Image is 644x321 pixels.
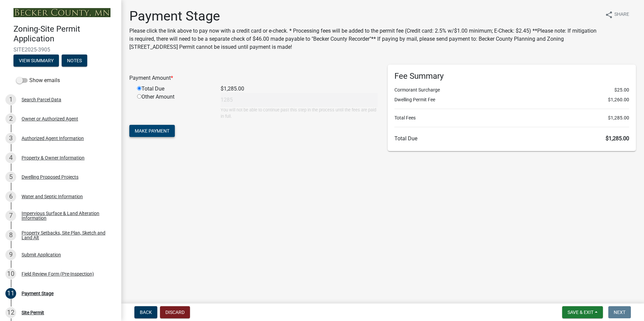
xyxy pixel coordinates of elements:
[600,8,635,21] button: shareShare
[124,74,383,82] div: Payment Amount
[5,269,16,279] div: 10
[22,211,110,220] div: Impervious Surface & Land Alteration Information
[605,11,613,19] i: share
[22,310,44,315] div: Site Permit
[608,306,631,318] button: Next
[5,230,16,241] div: 8
[5,133,16,144] div: 3
[13,55,59,67] button: View Summary
[129,8,600,24] h1: Payment Stage
[614,11,629,19] span: Share
[134,306,157,318] button: Back
[5,288,16,299] div: 11
[140,310,152,315] span: Back
[22,291,54,296] div: Payment Stage
[606,135,629,142] span: $1,285.00
[160,306,190,318] button: Discard
[22,252,61,257] div: Submit Application
[394,135,629,142] h6: Total Due
[129,125,175,137] button: Make Payment
[5,172,16,182] div: 5
[62,55,87,67] button: Notes
[5,191,16,202] div: 6
[13,58,59,64] wm-modal-confirm: Summary
[614,86,629,94] span: $25.00
[129,27,600,51] p: Please click the link above to pay now with a credit card or e-check. * Processing fees will be a...
[13,24,116,44] h4: Zoning-Site Permit Application
[132,93,216,119] div: Other Amount
[614,310,625,315] span: Next
[608,96,629,103] span: $1,260.00
[132,85,216,93] div: Total Due
[562,306,603,318] button: Save & Exit
[394,96,629,103] li: Dwelling Permit Fee
[5,113,16,124] div: 2
[22,155,85,160] div: Property & Owner Information
[22,230,110,240] div: Property Setbacks, Site Plan, Sketch and Land Alt
[216,85,383,93] div: $1,285.00
[62,58,87,64] wm-modal-confirm: Notes
[568,310,593,315] span: Save & Exit
[394,86,629,94] li: Cormorant Surcharge
[5,210,16,221] div: 7
[22,272,94,276] div: Field Review Form (Pre-Inspection)
[608,114,629,121] span: $1,285.00
[13,8,110,17] img: Becker County, Minnesota
[22,97,61,102] div: Search Parcel Data
[5,94,16,105] div: 1
[5,152,16,163] div: 4
[5,307,16,318] div: 12
[394,114,629,121] li: Total Fees
[22,194,83,199] div: Water and Septic Information
[22,136,84,141] div: Authorized Agent Information
[5,249,16,260] div: 9
[22,175,78,179] div: Dwelling Proposed Projects
[135,128,169,134] span: Make Payment
[13,46,108,53] span: SITE2025-3905
[22,116,78,121] div: Owner or Authorized Agent
[394,71,629,81] h6: Fee Summary
[16,76,60,84] label: Show emails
